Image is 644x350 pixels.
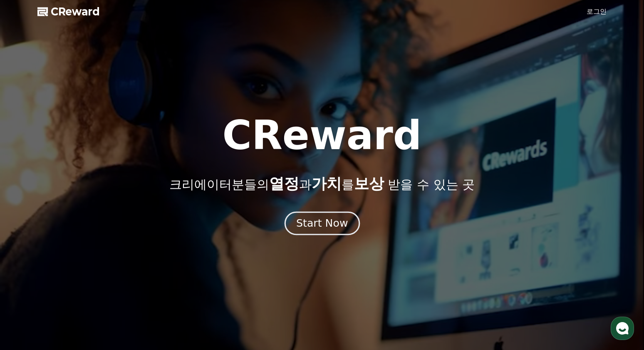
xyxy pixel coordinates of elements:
[107,264,160,285] a: 설정
[587,7,607,17] a: 로그인
[169,175,475,192] p: 크리에이터분들의 과 를 받을 수 있는 곳
[284,212,359,235] button: Start Now
[354,175,384,192] span: 보상
[222,115,421,155] h1: CReward
[76,277,86,284] span: 대화
[312,175,342,192] span: 가치
[269,175,299,192] span: 열정
[2,264,55,285] a: 홈
[296,216,348,230] div: Start Now
[129,277,139,283] span: 설정
[286,220,358,228] a: Start Now
[26,277,31,283] span: 홈
[55,264,107,285] a: 대화
[51,5,100,18] span: CReward
[37,5,100,18] a: CReward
